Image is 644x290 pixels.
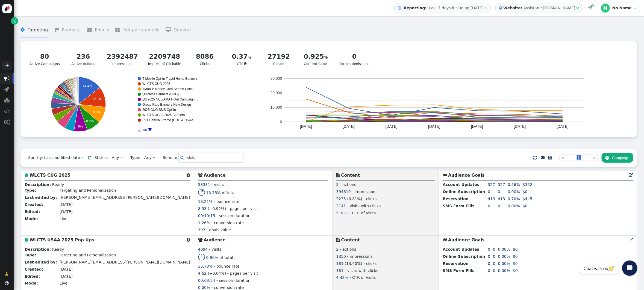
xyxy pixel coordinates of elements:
span: (+0.92%) [208,206,226,211]
span: - visits [211,182,224,187]
span: Targeting and Personalization [60,253,116,257]
a:  [541,155,545,160]
b: Edited: [25,274,40,279]
div: Form submissions [339,52,369,67]
span:  [198,238,202,242]
text: T-Mobile Opt-In Travel Home Banners [142,77,198,81]
span: $0 [513,247,518,251]
span: (+0.04%) [208,271,226,276]
b: Created: [25,267,43,271]
div: 0 [339,52,369,61]
span: $0 [523,204,528,208]
b: Last edited by: [25,260,57,264]
span:  [336,173,340,177]
span: 0 [488,247,490,251]
span: 327 [488,182,495,187]
span: [DATE] [60,267,72,271]
div: Any [112,155,119,161]
span: 33.78% [198,264,213,268]
span:  [81,156,84,159]
span: 3235 [336,197,346,201]
li: Emails [87,23,109,37]
div: Sort by: Last modified date [28,155,80,161]
text: RCI General Promo (CUG & USAA) [142,118,195,122]
a:  [629,173,633,178]
span: 1 [577,155,581,160]
b: Account Updates [443,247,479,251]
span: 413 [498,197,505,201]
span: 0.00% [508,204,520,208]
span: of total [219,255,233,260]
span:  [187,238,190,242]
text: [DATE] [300,124,312,129]
div: Content Conv. [302,52,330,67]
div: N [601,4,610,12]
div: 8086 [191,52,218,61]
span: - bounce rate [214,264,240,268]
span:  [629,173,633,177]
text: Quintess Banners (CUG) [142,92,179,96]
span: - clicks [364,197,377,201]
span: 00:10:15 [198,214,215,218]
span: Type: [127,155,140,161]
a: 0.37CTR [225,49,258,70]
span: 0 [498,204,500,208]
span: 0 [493,268,495,273]
text: WLCTS CUG 2025 [142,82,170,86]
span:  [443,238,447,242]
text: 8.2% [86,119,94,123]
div: 0.37 [228,52,255,61]
b: Mode: [25,217,38,221]
span: 13.75% [206,191,220,195]
span: 0 [493,247,495,251]
span:  [4,97,10,103]
text: [DATE] [557,124,569,129]
span: - conversion rate [211,285,244,290]
text: 2025 CUG SMS Opt-In [142,108,176,112]
span: - visits with clicks [345,268,378,273]
span:  [180,155,184,161]
span:  [4,108,10,114]
b: Audience Goals [448,173,485,178]
span: 0 [488,268,490,273]
b: SMS Form Fills [443,204,474,208]
span:  [533,154,537,161]
span:  [20,27,28,32]
button: Campaign [602,153,633,162]
span: - conversion rate [211,221,244,225]
span: 3141 [336,204,346,208]
text: 10,000 [270,105,282,110]
b: Description: [25,247,51,251]
span: 0 [493,261,495,266]
span: 0 [488,254,490,259]
span:  [605,156,609,160]
text: [DATE] [386,124,398,129]
span:  [499,5,502,11]
div: Active Campaigns [30,52,60,67]
span: - bounce rate [214,199,240,204]
span:  [120,156,123,159]
span: (13.40%) [345,261,362,266]
span: 58381 [198,182,210,187]
span: - actions [340,182,356,187]
a: 8086Clicks [188,49,222,70]
li: Targeting [20,23,48,37]
span: Status: [91,155,108,161]
span: Targeting and Personalization [60,188,116,193]
div: Any [144,155,152,161]
text: Group Rate Banners New Design [142,103,191,106]
a: + [2,61,12,70]
div: Closed [265,52,292,67]
span: 0 [493,254,495,259]
svg: A chart. [268,77,584,132]
a: 0Form submissions [336,49,373,70]
b: WLCTS CUG 2025 [30,173,70,178]
text: WLCTS USAA 2025 Banners [142,113,185,117]
a: 2209748Impres. of Clickable [145,49,185,70]
a: « [560,155,566,161]
a: 236Active Actions [66,49,100,70]
b: Audience [204,173,226,178]
span: - session duration [216,214,251,218]
b: Reporting: [402,6,428,10]
span: 18.21% [198,199,213,204]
